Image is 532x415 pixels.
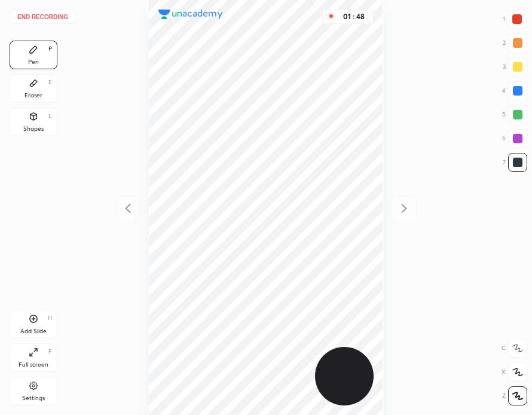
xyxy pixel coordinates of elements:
[10,10,76,24] button: End recording
[48,113,52,119] div: L
[502,362,527,382] div: X
[22,395,45,401] div: Settings
[48,46,52,52] div: P
[503,10,527,29] div: 1
[502,386,527,405] div: Z
[502,129,527,148] div: 6
[502,339,527,358] div: C
[502,81,527,100] div: 4
[340,13,368,21] div: 01 : 48
[25,93,42,99] div: Eraser
[503,33,527,53] div: 2
[502,105,527,124] div: 5
[503,153,527,172] div: 7
[20,328,47,334] div: Add Slide
[503,57,527,76] div: 3
[28,59,39,65] div: Pen
[48,79,52,85] div: E
[48,349,52,355] div: F
[158,10,223,19] img: logo.38c385cc.svg
[48,315,52,321] div: H
[23,126,44,132] div: Shapes
[19,362,48,368] div: Full screen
